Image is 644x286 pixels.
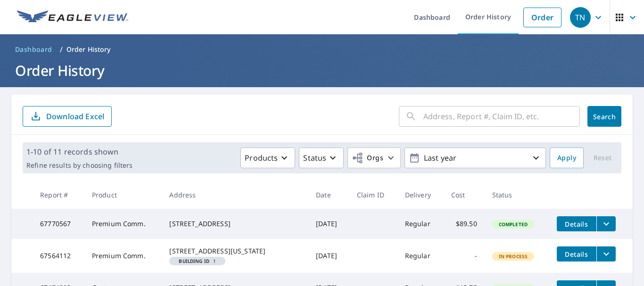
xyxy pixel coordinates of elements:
button: Orgs [347,147,401,168]
th: Date [308,181,349,209]
span: In Process [493,253,534,260]
td: Regular [397,239,444,273]
button: filesDropdownBtn-67564112 [596,246,616,261]
span: Search [595,112,614,121]
div: TN [570,7,591,28]
td: $89.50 [444,209,485,239]
th: Claim ID [349,181,397,209]
td: Premium Comm. [84,239,162,273]
a: Order [523,8,561,27]
p: Refine results by choosing filters [26,161,132,170]
td: [DATE] [308,239,349,273]
li: / [60,44,63,55]
th: Status [485,181,549,209]
div: [STREET_ADDRESS][US_STATE] [169,246,301,256]
p: 1-10 of 11 records shown [26,146,132,157]
em: Building ID [179,259,209,263]
th: Cost [444,181,485,209]
input: Address, Report #, Claim ID, etc. [423,103,580,130]
img: EV Logo [17,10,128,25]
button: Apply [550,147,584,168]
span: Details [562,250,591,259]
span: Details [562,220,591,229]
td: Regular [397,209,444,239]
td: Premium Comm. [84,209,162,239]
td: [DATE] [308,209,349,239]
p: Status [303,152,326,163]
button: Status [299,147,344,168]
button: Download Excel [23,106,112,127]
td: - [444,239,485,273]
span: Orgs [352,152,383,164]
th: Delivery [397,181,444,209]
p: Order History [66,45,111,54]
p: Last year [420,150,530,166]
th: Product [84,181,162,209]
h1: Order History [11,61,633,80]
a: Dashboard [11,42,56,57]
nav: breadcrumb [11,42,633,57]
button: detailsBtn-67564112 [557,246,596,261]
button: Last year [405,147,546,168]
p: Products [245,152,278,163]
button: Products [240,147,295,168]
span: 1 [173,259,222,263]
span: Completed [493,221,533,228]
p: Download Excel [46,111,104,122]
div: [STREET_ADDRESS] [169,219,301,229]
th: Report # [33,181,84,209]
button: detailsBtn-67770567 [557,216,596,231]
button: filesDropdownBtn-67770567 [596,216,616,231]
th: Address [162,181,308,209]
td: 67564112 [33,239,84,273]
button: Search [587,106,621,127]
span: Apply [557,152,576,164]
td: 67770567 [33,209,84,239]
span: Dashboard [15,45,52,54]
